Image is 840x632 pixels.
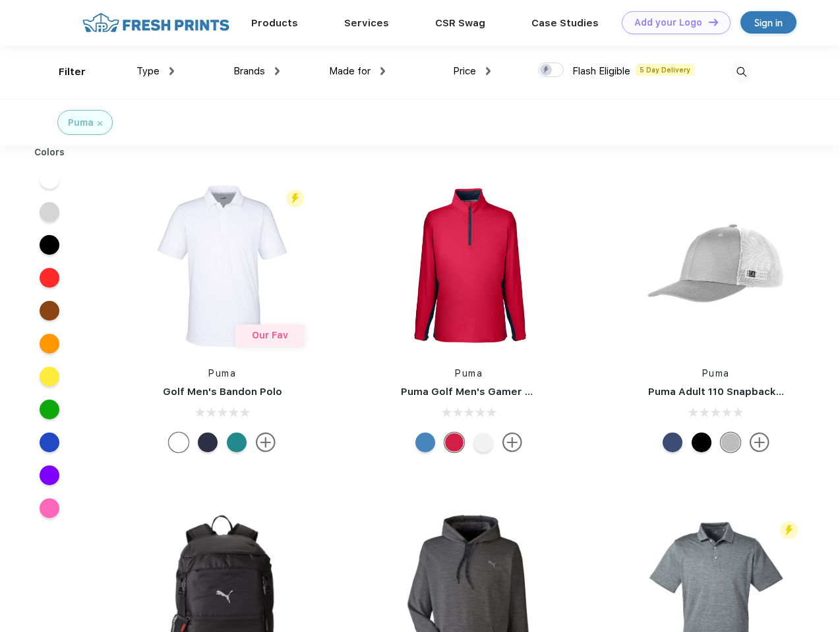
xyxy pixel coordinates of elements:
div: Navy Blazer [198,433,218,452]
a: Products [251,17,298,29]
span: Made for [329,65,371,77]
div: Sign in [754,15,783,30]
img: flash_active_toggle.svg [780,521,798,539]
div: Bright White [473,433,493,452]
div: Ski Patrol [444,433,464,452]
img: func=resize&h=266 [135,178,310,354]
div: Peacoat Qut Shd [663,433,682,452]
img: dropdown.png [486,67,491,75]
a: Puma [455,368,483,379]
img: more.svg [750,433,769,452]
div: Colors [24,145,75,159]
img: flash_active_toggle.svg [286,190,304,207]
img: more.svg [256,433,276,452]
img: dropdown.png [169,67,174,75]
a: Puma [208,368,236,379]
img: dropdown.png [275,67,280,75]
img: more.svg [502,433,522,452]
img: func=resize&h=266 [628,178,804,354]
img: dropdown.png [380,67,385,75]
div: Filter [59,65,86,80]
a: CSR Swag [435,17,485,29]
div: Pma Blk Pma Blk [692,433,711,452]
a: Golf Men's Bandon Polo [163,386,282,398]
a: Puma Golf Men's Gamer Golf Quarter-Zip [401,386,609,398]
span: Brands [233,65,265,77]
div: Quarry with Brt Whit [721,433,740,452]
a: Services [344,17,389,29]
img: desktop_search.svg [731,61,752,83]
span: Flash Eligible [572,65,630,77]
span: Price [453,65,476,77]
a: Puma [702,368,730,379]
div: Add your Logo [634,17,702,28]
img: filter_cancel.svg [98,121,102,126]
img: fo%20logo%202.webp [78,11,233,34]
span: 5 Day Delivery [636,64,694,76]
div: Puma [68,116,94,130]
a: Sign in [740,11,796,34]
div: Bright White [169,433,189,452]
img: func=resize&h=266 [381,178,556,354]
div: Bright Cobalt [415,433,435,452]
span: Our Fav [252,330,288,340]
span: Type [136,65,160,77]
div: Green Lagoon [227,433,247,452]
img: DT [709,18,718,26]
